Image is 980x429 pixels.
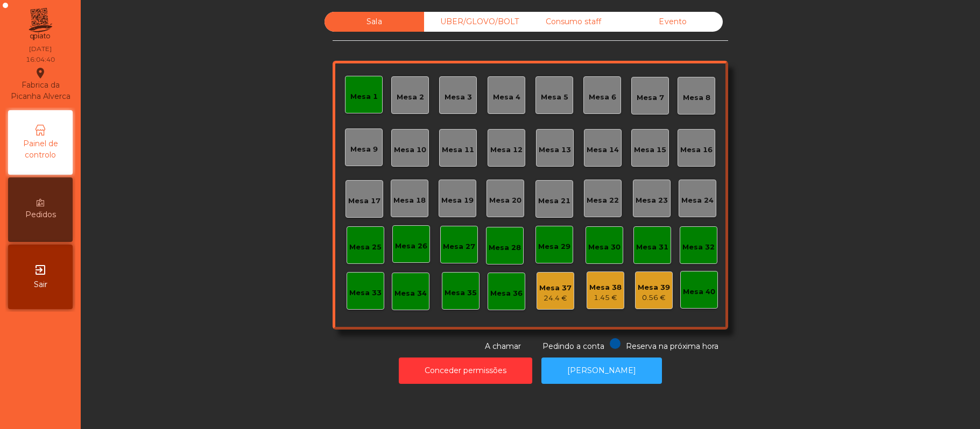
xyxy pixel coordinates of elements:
[395,241,427,252] div: Mesa 26
[637,92,664,103] div: Mesa 7
[9,67,72,102] div: Fabrica da Picanha Alverca
[587,195,619,206] div: Mesa 22
[489,195,521,206] div: Mesa 20
[394,288,427,299] div: Mesa 34
[588,242,621,253] div: Mesa 30
[349,288,382,298] div: Mesa 33
[587,145,619,155] div: Mesa 14
[589,92,616,103] div: Mesa 6
[485,341,521,351] span: A chamar
[393,195,426,206] div: Mesa 18
[441,195,474,206] div: Mesa 19
[27,5,53,43] img: qpiato
[26,55,55,65] div: 16:04:40
[539,145,571,155] div: Mesa 13
[626,341,718,351] span: Reserva na próxima hora
[524,12,623,32] div: Consumo staff
[638,282,670,293] div: Mesa 39
[325,12,424,32] div: Sala
[683,92,710,103] div: Mesa 8
[397,92,424,103] div: Mesa 2
[25,209,56,220] span: Pedidos
[636,195,668,206] div: Mesa 23
[34,279,47,290] span: Sair
[489,242,521,253] div: Mesa 28
[683,287,715,297] div: Mesa 40
[34,263,47,276] i: exit_to_app
[349,242,382,253] div: Mesa 25
[681,195,714,206] div: Mesa 24
[636,242,668,253] div: Mesa 31
[11,138,70,161] span: Painel de controlo
[399,358,532,384] button: Conceder permissões
[623,12,723,32] div: Evento
[350,91,378,102] div: Mesa 1
[350,144,378,155] div: Mesa 9
[394,145,426,155] div: Mesa 10
[493,92,520,103] div: Mesa 4
[348,196,380,206] div: Mesa 17
[538,196,570,206] div: Mesa 21
[541,92,568,103] div: Mesa 5
[589,282,622,293] div: Mesa 38
[443,241,475,252] div: Mesa 27
[539,283,572,294] div: Mesa 37
[490,145,523,155] div: Mesa 12
[682,242,715,253] div: Mesa 32
[541,358,662,384] button: [PERSON_NAME]
[29,44,52,54] div: [DATE]
[442,145,474,155] div: Mesa 11
[424,12,524,32] div: UBER/GLOVO/BOLT
[538,241,570,252] div: Mesa 29
[634,145,666,155] div: Mesa 15
[589,292,622,303] div: 1.45 €
[34,67,47,80] i: location_on
[638,292,670,303] div: 0.56 €
[445,92,472,103] div: Mesa 3
[680,145,713,155] div: Mesa 16
[445,288,477,298] div: Mesa 35
[490,288,523,299] div: Mesa 36
[542,341,604,351] span: Pedindo a conta
[539,293,572,304] div: 24.4 €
